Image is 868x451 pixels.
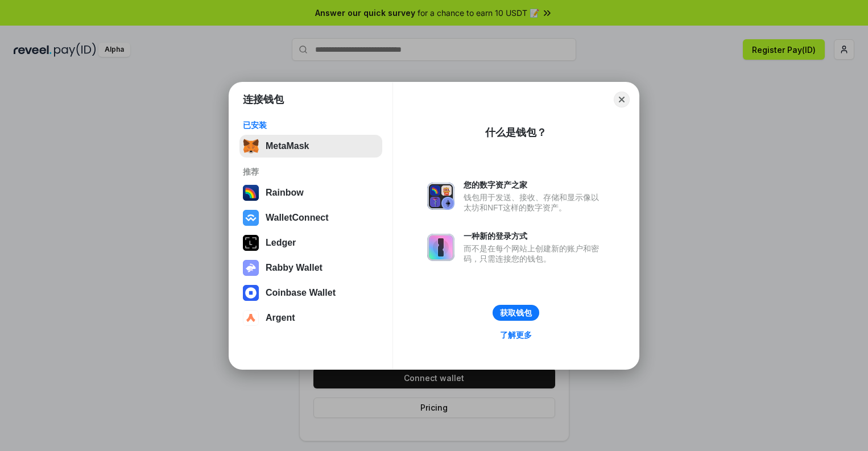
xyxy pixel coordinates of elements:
img: svg+xml,%3Csvg%20fill%3D%22none%22%20height%3D%2233%22%20viewBox%3D%220%200%2035%2033%22%20width%... [243,138,259,154]
div: 什么是钱包？ [485,126,547,139]
div: 获取钱包 [500,308,532,318]
div: Argent [266,313,295,323]
button: Rabby Wallet [239,256,382,279]
div: WalletConnect [266,213,329,223]
div: MetaMask [266,141,309,151]
div: 了解更多 [500,330,532,340]
img: svg+xml,%3Csvg%20xmlns%3D%22http%3A%2F%2Fwww.w3.org%2F2000%2Fsvg%22%20width%3D%2228%22%20height%3... [243,235,259,251]
div: Rabby Wallet [266,263,323,273]
img: svg+xml,%3Csvg%20xmlns%3D%22http%3A%2F%2Fwww.w3.org%2F2000%2Fsvg%22%20fill%3D%22none%22%20viewBox... [427,234,454,261]
button: MetaMask [239,135,382,158]
img: svg+xml,%3Csvg%20xmlns%3D%22http%3A%2F%2Fwww.w3.org%2F2000%2Fsvg%22%20fill%3D%22none%22%20viewBox... [243,260,259,276]
h1: 连接钱包 [243,93,284,106]
button: WalletConnect [239,206,382,229]
div: Ledger [266,238,296,248]
div: 钱包用于发送、接收、存储和显示像以太坊和NFT这样的数字资产。 [464,192,605,213]
div: Rainbow [266,188,304,198]
a: 了解更多 [493,328,539,342]
button: Argent [239,307,382,329]
div: 您的数字资产之家 [464,180,605,190]
button: Close [614,92,630,107]
img: svg+xml,%3Csvg%20xmlns%3D%22http%3A%2F%2Fwww.w3.org%2F2000%2Fsvg%22%20fill%3D%22none%22%20viewBox... [427,183,454,210]
img: svg+xml,%3Csvg%20width%3D%2228%22%20height%3D%2228%22%20viewBox%3D%220%200%2028%2028%22%20fill%3D... [243,285,259,301]
img: svg+xml,%3Csvg%20width%3D%2228%22%20height%3D%2228%22%20viewBox%3D%220%200%2028%2028%22%20fill%3D... [243,210,259,226]
img: svg+xml,%3Csvg%20width%3D%22120%22%20height%3D%22120%22%20viewBox%3D%220%200%20120%20120%22%20fil... [243,185,259,201]
button: Rainbow [239,181,382,204]
div: 一种新的登录方式 [464,231,605,241]
button: Ledger [239,231,382,254]
div: Coinbase Wallet [266,288,336,298]
button: 获取钱包 [493,305,539,321]
img: svg+xml,%3Csvg%20width%3D%2228%22%20height%3D%2228%22%20viewBox%3D%220%200%2028%2028%22%20fill%3D... [243,310,259,326]
div: 而不是在每个网站上创建新的账户和密码，只需连接您的钱包。 [464,243,605,264]
div: 推荐 [243,167,379,177]
button: Coinbase Wallet [239,282,382,304]
div: 已安装 [243,120,379,130]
